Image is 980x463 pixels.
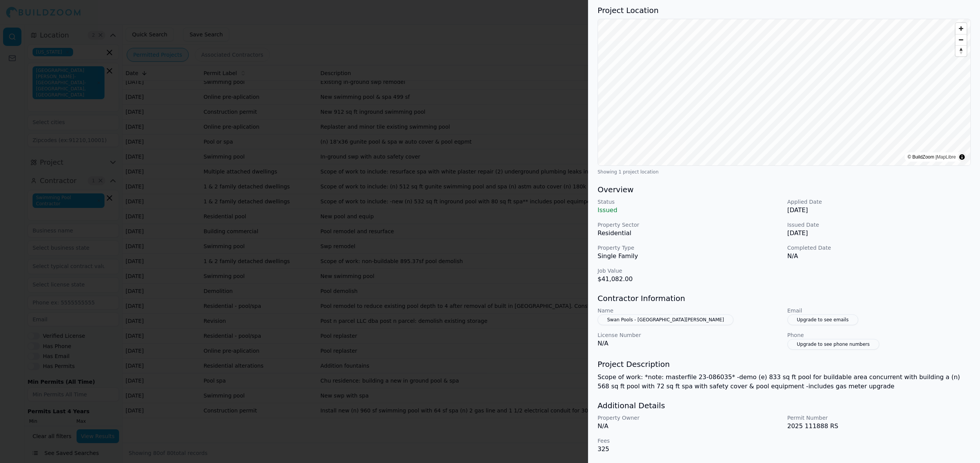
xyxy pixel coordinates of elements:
p: Permit Number [787,414,971,422]
canvas: Map [598,19,970,165]
a: MapLibre [937,154,956,160]
h3: Additional Details [598,400,971,411]
p: Property Owner [598,414,781,422]
h3: Contractor Information [598,293,971,304]
button: Upgrade to see phone numbers [787,339,879,350]
p: Residential [598,229,781,238]
p: Status [598,198,781,206]
p: Phone [787,331,971,339]
p: Scope of work: *note: masterfile 23-086035* -demo (e) 833 sq ft pool for buildable area concurren... [598,373,971,391]
div: Showing 1 project location [598,169,971,175]
p: Single Family [598,252,781,261]
p: Property Type [598,244,781,252]
h3: Overview [598,184,971,195]
p: Name [598,307,781,314]
p: 2025 111888 RS [787,422,971,431]
div: © BuildZoom | [908,153,956,161]
p: N/A [787,252,971,261]
h3: Project Location [598,5,971,16]
h3: Project Description [598,359,971,370]
p: Completed Date [787,244,971,252]
button: Upgrade to see emails [787,314,858,325]
button: Swan Pools - [GEOGRAPHIC_DATA][PERSON_NAME] [598,314,733,325]
p: N/A [598,422,781,431]
button: Zoom out [955,34,967,45]
p: Fees [598,437,781,445]
p: License Number [598,331,781,339]
button: Reset bearing to north [955,45,967,56]
p: Issued Date [787,221,971,229]
p: [DATE] [787,206,971,215]
p: $41,082.00 [598,275,781,284]
p: Email [787,307,971,314]
p: Job Value [598,267,781,275]
p: 325 [598,445,781,454]
p: Property Sector [598,221,781,229]
p: [DATE] [787,229,971,238]
p: Issued [598,206,781,215]
button: Zoom in [955,23,967,34]
summary: Toggle attribution [957,152,967,162]
p: N/A [598,339,781,348]
p: Applied Date [787,198,971,206]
